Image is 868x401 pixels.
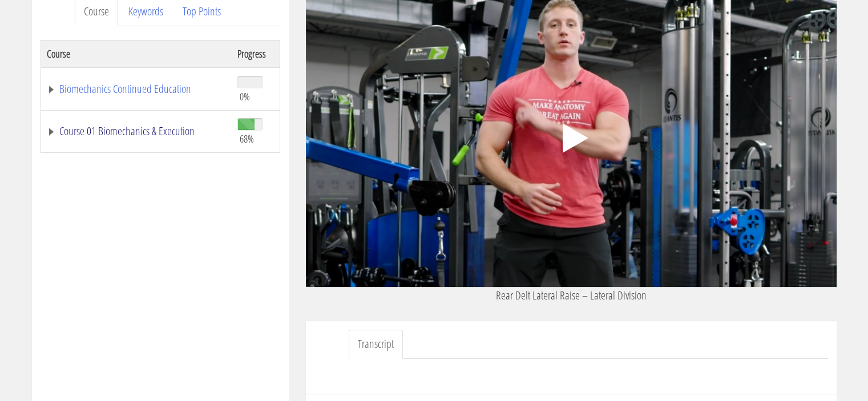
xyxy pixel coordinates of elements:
[240,132,254,145] span: 68%
[232,40,280,67] th: Progress
[240,90,250,103] span: 0%
[41,40,232,67] th: Course
[47,83,226,95] a: Biomechanics Continued Education
[349,330,403,359] a: Transcript
[47,125,226,137] a: Course 01 Biomechanics & Execution
[306,287,837,304] p: Rear Delt Lateral Raise – Lateral Division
